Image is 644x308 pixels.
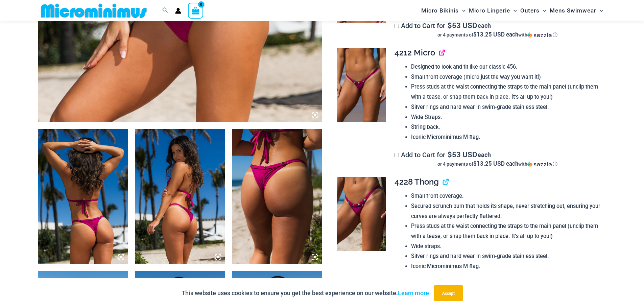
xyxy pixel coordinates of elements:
[411,221,600,241] li: Press studs at the waist connecting the straps to the main panel (unclip them with a tease, or sn...
[411,72,600,82] li: Small front coverage (micro just the way you want it!)
[188,3,204,18] a: View Shopping Cart, empty
[395,161,600,167] div: or 4 payments of$13.25 USD eachwithSezzle Click to learn more about Sezzle
[135,129,225,264] img: Tight Rope Pink 319 Top 4228 Thong
[232,129,322,264] img: Tight Rope Pink 4228 Thong
[337,177,386,251] img: Tight Rope Pink 4228 Thong
[473,160,518,167] span: $13.25 USD each
[473,30,518,38] span: $13.25 USD each
[395,153,399,157] input: Add to Cart for$53 USD eachor 4 payments of$13.25 USD eachwithSezzle Click to learn more about Se...
[527,161,552,167] img: Sezzle
[448,22,477,29] span: 53 USD
[398,289,429,297] a: Learn more
[459,2,466,19] span: Menu Toggle
[520,2,540,19] span: Outers
[411,82,600,102] li: Press studs at the waist connecting the straps to the main panel (unclip them with a tease, or sn...
[519,2,548,19] a: OutersMenu ToggleMenu Toggle
[395,161,600,167] div: or 4 payments of with
[467,2,519,19] a: Micro LingerieMenu ToggleMenu Toggle
[419,1,606,20] nav: Site Navigation
[411,132,600,142] li: Iconic Microminimus M flag.
[395,24,399,28] input: Add to Cart for$53 USD eachor 4 payments of$13.25 USD eachwithSezzle Click to learn more about Se...
[448,151,477,158] span: 53 USD
[395,22,600,38] label: Add to Cart for
[337,48,386,122] img: Tight Rope Pink 319 4212 Micro
[478,151,491,158] span: each
[411,261,600,271] li: Iconic Microminimus M flag.
[162,6,168,15] a: Search icon link
[411,122,600,132] li: String back.
[478,22,491,29] span: each
[411,191,600,201] li: Small front coverage.
[596,2,603,19] span: Menu Toggle
[411,201,600,221] li: Secured scrunch bum that holds its shape, never stretching out, ensuring your curves are always p...
[182,288,429,298] p: This website uses cookies to ensure you get the best experience on our website.
[434,285,463,301] button: Accept
[411,241,600,252] li: Wide straps.
[540,2,546,19] span: Menu Toggle
[448,20,452,30] span: $
[38,129,128,264] img: Tight Rope Pink 319 Top 4228 Thong
[527,32,552,38] img: Sezzle
[448,149,452,159] span: $
[395,31,600,38] div: or 4 payments of with
[421,2,459,19] span: Micro Bikinis
[395,31,600,38] div: or 4 payments of$13.25 USD eachwithSezzle Click to learn more about Sezzle
[38,3,149,18] img: MM SHOP LOGO FLAT
[548,2,605,19] a: Mens SwimwearMenu ToggleMenu Toggle
[420,2,467,19] a: Micro BikinisMenu ToggleMenu Toggle
[411,102,600,112] li: Silver rings and hard wear in swim-grade stainless steel.
[510,2,517,19] span: Menu Toggle
[411,62,600,72] li: Designed to look and fit like our classic 456.
[469,2,510,19] span: Micro Lingerie
[175,8,181,14] a: Account icon link
[395,177,439,187] span: 4228 Thong
[411,251,600,261] li: Silver rings and hard wear in swim-grade stainless steel.
[395,151,600,167] label: Add to Cart for
[411,112,600,122] li: Wide Straps.
[395,48,435,57] span: 4212 Micro
[550,2,596,19] span: Mens Swimwear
